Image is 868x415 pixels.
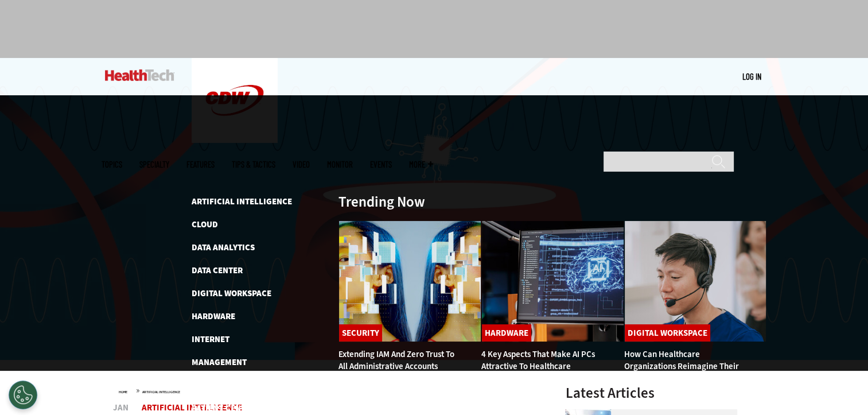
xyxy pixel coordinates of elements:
[192,58,278,143] img: Home
[119,386,535,395] div: »
[192,379,244,391] a: Networking
[142,402,242,413] a: Artificial Intelligence
[482,324,531,342] a: Hardware
[105,69,174,81] img: Home
[339,324,382,342] a: Security
[9,381,37,409] button: Open Preferences
[192,288,271,299] a: Digital Workspace
[119,390,127,394] a: Home
[192,333,229,345] a: Internet
[9,381,37,409] div: Cookies Settings
[192,356,247,368] a: Management
[192,219,218,230] a: Cloud
[742,71,761,82] a: Log in
[338,195,425,209] h3: Trending Now
[338,220,481,342] img: abstract image of woman with pixelated face
[192,196,292,207] a: Artificial Intelligence
[624,348,739,384] a: How Can Healthcare Organizations Reimagine Their Contact Centers?
[625,324,710,342] a: Digital Workspace
[338,348,454,372] a: Extending IAM and Zero Trust to All Administrative Accounts
[481,348,595,384] a: 4 Key Aspects That Make AI PCs Attractive to Healthcare Workers
[481,220,624,342] img: Desktop monitor with brain AI concept
[192,242,255,253] a: Data Analytics
[142,390,180,394] a: Artificial Intelligence
[192,311,235,322] a: Hardware
[192,402,287,414] a: Patient-Centered Care
[624,220,767,342] img: Healthcare contact center
[192,265,243,276] a: Data Center
[113,404,129,412] span: Jan
[742,71,761,83] div: User menu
